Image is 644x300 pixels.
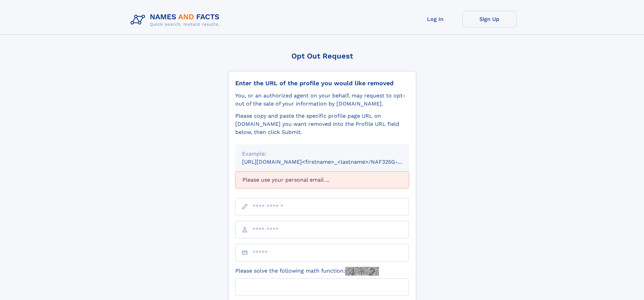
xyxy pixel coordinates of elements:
div: Please use your personal email ... [235,171,409,188]
label: Please solve the following math function: [235,267,379,276]
a: Log In [408,11,462,27]
img: Logo Names and Facts [128,11,225,29]
small: [URL][DOMAIN_NAME]<firstname>_<lastname>/NAF325G-xxxxxxxx [242,159,422,165]
div: You, or an authorized agent on your behalf, may request to opt-out of the sale of your informatio... [235,92,409,108]
div: Opt Out Request [228,52,416,60]
div: Please copy and paste the specific profile page URL on [DOMAIN_NAME] you want removed into the Pr... [235,112,409,136]
div: Enter the URL of the profile you would like removed [235,79,409,87]
a: Sign Up [462,11,517,27]
div: Example: [242,150,402,158]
